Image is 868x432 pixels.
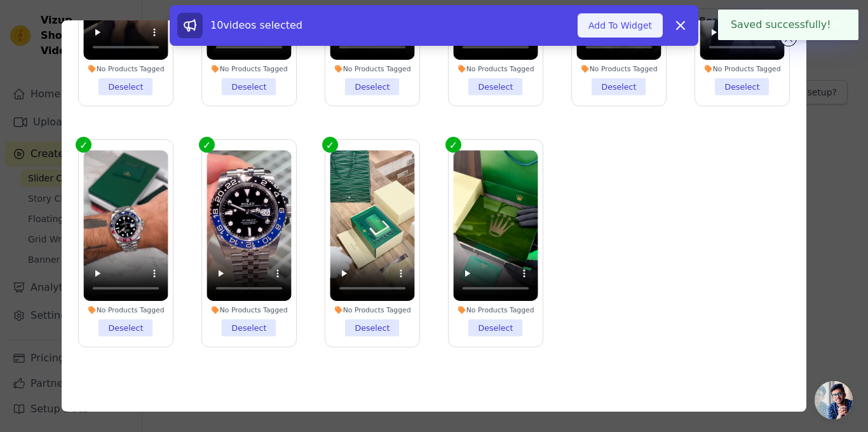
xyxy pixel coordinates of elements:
[330,64,414,73] div: No Products Tagged
[578,13,663,38] button: Add To Widget
[453,305,538,314] div: No Products Tagged
[83,305,168,314] div: No Products Tagged
[210,19,302,31] span: 10 videos selected
[453,64,538,73] div: No Products Tagged
[576,64,661,73] div: No Products Tagged
[83,64,168,73] div: No Products Tagged
[700,64,784,73] div: No Products Tagged
[330,305,414,314] div: No Products Tagged
[815,381,853,419] a: Open chat
[207,305,291,314] div: No Products Tagged
[831,17,846,32] button: Close
[207,64,291,73] div: No Products Tagged
[718,10,858,40] div: Saved successfully!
